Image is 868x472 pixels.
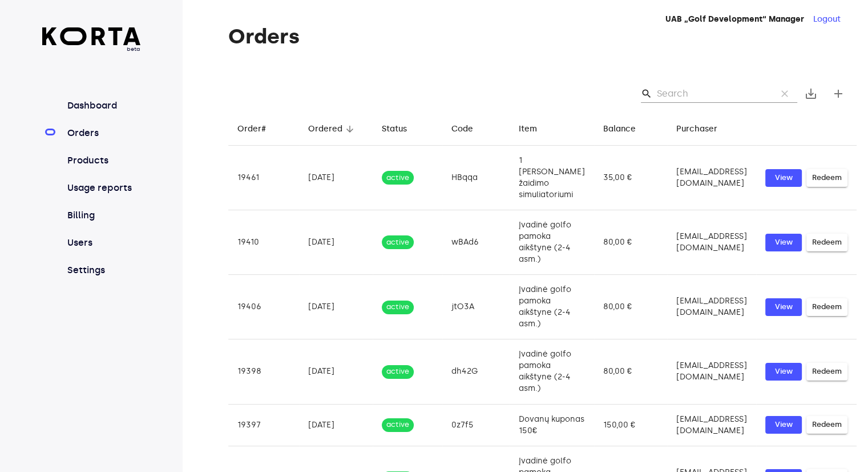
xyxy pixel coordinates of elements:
[667,404,756,446] td: [EMAIL_ADDRESS][DOMAIN_NAME]
[228,275,299,339] td: 19406
[382,237,414,248] span: active
[228,146,299,210] td: 19461
[812,171,842,185] span: Redeem
[812,301,842,314] span: Redeem
[676,122,717,136] div: Purchaser
[813,14,841,25] button: Logout
[228,339,299,404] td: 19398
[806,234,847,251] button: Redeem
[308,122,357,136] span: Ordered
[65,99,141,113] a: Dashboard
[812,418,842,431] span: Redeem
[806,416,847,434] button: Redeem
[442,339,510,404] td: dh42G
[771,171,796,185] span: View
[676,122,732,136] span: Purchaser
[382,122,422,136] span: Status
[667,339,756,404] td: [EMAIL_ADDRESS][DOMAIN_NAME]
[812,236,842,249] span: Redeem
[657,85,768,103] input: Search
[771,236,796,249] span: View
[382,419,414,430] span: active
[594,210,667,275] td: 80,00 €
[65,181,141,195] a: Usage reports
[594,146,667,210] td: 35,00 €
[237,122,266,136] div: Order#
[510,210,594,275] td: Įvadinė golfo pamoka aikštyne (2-4 asm.)
[299,275,373,339] td: [DATE]
[299,339,373,404] td: [DATE]
[765,234,802,251] button: View
[65,126,141,140] a: Orders
[603,122,636,136] div: Balance
[382,366,414,377] span: active
[451,122,473,136] div: Code
[765,169,802,187] button: View
[451,122,488,136] span: Code
[228,404,299,446] td: 19397
[806,298,847,316] button: Redeem
[812,365,842,378] span: Redeem
[771,365,796,378] span: View
[804,87,818,101] span: save_alt
[667,146,756,210] td: [EMAIL_ADDRESS][DOMAIN_NAME]
[806,363,847,381] button: Redeem
[510,275,594,339] td: Įvadinė golfo pamoka aikštyne (2-4 asm.)
[765,416,802,434] button: View
[42,45,141,53] span: beta
[519,122,537,136] div: Item
[65,154,141,167] a: Products
[65,209,141,222] a: Billing
[594,275,667,339] td: 80,00 €
[806,169,847,187] button: Redeem
[382,122,407,136] div: Status
[299,210,373,275] td: [DATE]
[510,339,594,404] td: Įvadinė golfo pamoka aikštyne (2-4 asm.)
[299,404,373,446] td: [DATE]
[345,124,355,134] span: arrow_downward
[442,210,510,275] td: wBAd6
[65,236,141,250] a: Users
[42,27,141,45] img: Korta
[42,27,141,53] a: beta
[308,122,342,136] div: Ordered
[771,301,796,314] span: View
[65,263,141,277] a: Settings
[594,339,667,404] td: 80,00 €
[510,404,594,446] td: Dovanų kuponas 150€
[382,302,414,313] span: active
[667,210,756,275] td: [EMAIL_ADDRESS][DOMAIN_NAME]
[442,146,510,210] td: HBqqa
[765,298,802,316] button: View
[228,210,299,275] td: 19410
[603,122,651,136] span: Balance
[519,122,552,136] span: Item
[228,25,857,48] h1: Orders
[594,404,667,446] td: 150,00 €
[382,173,414,183] span: active
[665,14,804,24] strong: UAB „Golf Development“ Manager
[831,87,845,101] span: add
[771,418,796,431] span: View
[442,404,510,446] td: 0z7f5
[510,146,594,210] td: 1 [PERSON_NAME] žaidimo simuliatoriumi
[299,146,373,210] td: [DATE]
[641,88,652,99] span: Search
[765,363,802,381] button: View
[442,275,510,339] td: jtO3A
[237,122,281,136] span: Order#
[797,80,825,107] button: Export
[825,80,852,107] button: Create new gift card
[667,275,756,339] td: [EMAIL_ADDRESS][DOMAIN_NAME]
